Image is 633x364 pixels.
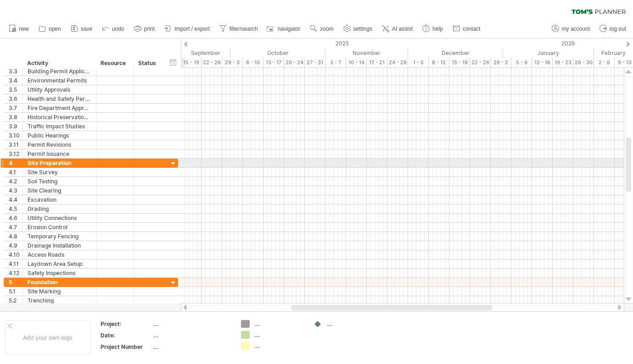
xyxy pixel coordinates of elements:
div: Grading [28,204,91,213]
div: Fire Department Approval [28,104,91,112]
div: Traffic Impact Studies [28,122,91,131]
div: November 2025 [325,48,408,58]
div: Erosion Control [28,223,91,232]
span: AI assist [392,26,413,32]
div: 3 - 7 [325,58,346,67]
div: 3.4 [9,76,22,85]
div: .... [254,320,304,328]
div: 3.7 [9,104,22,112]
div: 29 - 2 [491,58,511,67]
div: Soil Testing [28,177,91,186]
div: Activity [27,59,91,68]
div: 27 - 31 [305,58,325,67]
div: Project: [101,320,151,328]
div: Resource [101,59,129,68]
div: 3.10 [9,131,22,140]
a: contact [450,23,483,35]
div: 26 - 30 [573,58,594,67]
div: Trenching [28,296,91,305]
div: Public Hearings [28,131,91,140]
div: Safety Inspections [28,269,91,277]
a: AI assist [380,23,415,35]
div: 4.3 [9,186,22,195]
div: 4.10 [9,250,22,259]
span: log out [610,26,626,32]
div: .... [254,331,304,339]
div: Site Survey [28,168,91,176]
a: settings [341,23,375,35]
span: navigator [278,26,300,32]
span: undo [112,26,124,32]
div: January 2026 [503,48,594,58]
div: December 2025 [408,48,503,58]
div: 15 - 19 [449,58,470,67]
div: 4.12 [9,269,22,277]
div: 3.9 [9,122,22,131]
div: 24 - 28 [387,58,408,67]
div: 3.8 [9,113,22,121]
div: Site Preparation [28,159,91,167]
div: Utility Approvals [28,85,91,94]
span: settings [353,26,372,32]
div: Site Marking [28,287,91,296]
span: print [144,26,155,32]
div: Building Permit Application [28,67,91,76]
div: 19 - 23 [553,58,573,67]
div: Foundation [28,278,91,287]
div: 15 - 19 [181,58,202,67]
div: Historical Preservation Approval [28,113,91,121]
a: save [68,23,95,35]
div: Laydown Area Setup [28,259,91,268]
span: contact [463,26,481,32]
div: .... [153,331,230,339]
div: 4.4 [9,195,22,204]
div: Site Clearing [28,186,91,195]
div: .... [153,343,230,351]
div: 4.6 [9,214,22,222]
div: 5 [9,278,22,287]
a: navigator [265,23,303,35]
div: October 2025 [230,48,325,58]
a: new [6,23,32,35]
div: 3.5 [9,85,22,94]
div: 4 [9,159,22,167]
div: Permit Revisions [28,140,91,149]
div: September 2025 [140,48,230,58]
span: new [19,26,29,32]
a: zoom [308,23,336,35]
div: 10 - 14 [346,58,367,67]
a: log out [597,23,629,35]
div: Utility Connections [28,214,91,222]
div: 13 - 17 [263,58,284,67]
div: 2 - 6 [594,58,615,67]
div: Health and Safety Permits [28,94,91,103]
div: Excavation [28,195,91,204]
div: 4.2 [9,177,22,186]
div: 17 - 21 [367,58,387,67]
div: 3.3 [9,67,22,76]
div: 22 - 26 [202,58,222,67]
a: print [132,23,157,35]
a: undo [100,23,127,35]
span: open [49,26,61,32]
div: Drainage Installation [28,241,91,250]
div: Access Roads [28,250,91,259]
div: 4.7 [9,223,22,232]
div: 6 - 10 [243,58,263,67]
div: 3.11 [9,140,22,149]
span: filter/search [230,26,258,32]
a: open [36,23,64,35]
div: 4.11 [9,259,22,268]
div: Date: [101,331,151,339]
div: Project Number [101,343,151,351]
span: import / export [174,26,210,32]
div: 5.1 [9,287,22,296]
div: 3.6 [9,94,22,103]
div: Status [138,59,158,68]
div: 12 - 16 [532,58,553,67]
a: my account [549,23,593,35]
span: save [81,26,92,32]
div: 20 - 24 [284,58,305,67]
div: Permit Issuance [28,149,91,158]
a: import / export [162,23,213,35]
